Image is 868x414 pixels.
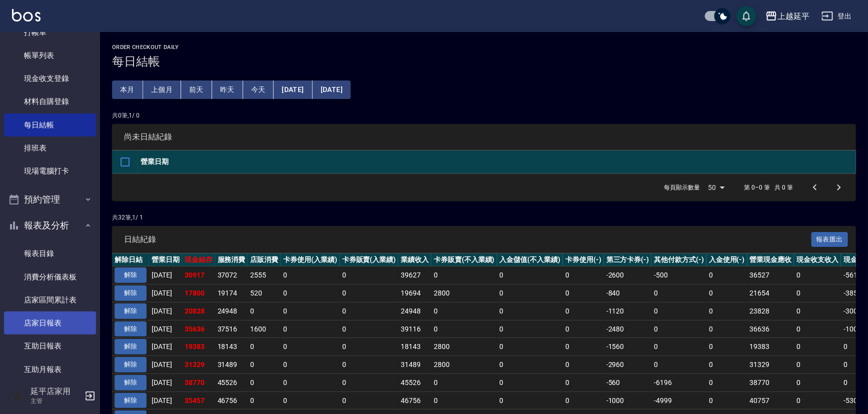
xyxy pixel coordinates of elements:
p: 共 0 筆, 1 / 0 [112,111,856,120]
td: 0 [706,338,747,356]
a: 店家區間累計表 [4,288,96,311]
a: 打帳單 [4,21,96,44]
td: 17800 [182,284,215,302]
td: -840 [604,284,652,302]
th: 營業日期 [138,150,856,174]
button: 登出 [817,7,856,25]
td: 18143 [215,338,248,356]
button: [DATE] [274,80,312,99]
td: 0 [248,302,281,320]
button: 報表及分析 [4,212,96,238]
td: 31489 [215,356,248,374]
td: 19694 [398,284,431,302]
td: 2800 [431,338,497,356]
a: 現金收支登錄 [4,67,96,90]
p: 每頁顯示數量 [664,183,700,192]
td: 0 [794,391,841,409]
td: 0 [794,266,841,284]
td: 1600 [248,320,281,338]
th: 營業日期 [149,253,182,266]
div: 50 [704,174,728,201]
td: 0 [497,373,563,391]
td: 0 [706,373,747,391]
h3: 每日結帳 [112,54,856,68]
button: 預約管理 [4,186,96,212]
td: 37072 [215,266,248,284]
td: 0 [431,391,497,409]
th: 第三方卡券(-) [604,253,652,266]
th: 店販消費 [248,253,281,266]
button: 解除 [115,303,147,319]
td: [DATE] [149,284,182,302]
button: 昨天 [212,80,243,99]
button: 解除 [115,285,147,301]
td: 2800 [431,284,497,302]
td: 0 [281,284,340,302]
td: -6196 [651,373,706,391]
td: 0 [794,338,841,356]
td: 0 [563,391,604,409]
td: 0 [497,320,563,338]
td: 0 [706,284,747,302]
td: 35636 [182,320,215,338]
td: 0 [794,373,841,391]
button: [DATE] [313,80,351,99]
img: Person [8,386,28,406]
td: 0 [340,320,399,338]
td: 0 [248,338,281,356]
button: 解除 [115,357,147,372]
td: 45526 [215,373,248,391]
td: 0 [340,302,399,320]
td: 23828 [747,302,794,320]
a: 排班表 [4,136,96,159]
td: 0 [431,373,497,391]
td: 20828 [182,302,215,320]
td: 0 [563,284,604,302]
td: 0 [497,338,563,356]
td: 0 [651,302,706,320]
td: [DATE] [149,320,182,338]
td: 38770 [747,373,794,391]
td: 21654 [747,284,794,302]
td: 40757 [747,391,794,409]
td: 0 [248,391,281,409]
td: 0 [794,320,841,338]
button: save [736,6,756,26]
td: 0 [340,391,399,409]
button: 解除 [115,267,147,283]
td: 0 [281,338,340,356]
td: 0 [281,373,340,391]
td: 0 [281,320,340,338]
td: 0 [497,356,563,374]
td: 31329 [747,356,794,374]
button: 解除 [115,393,147,408]
th: 入金儲值(不入業績) [497,253,563,266]
img: Logo [12,9,41,21]
button: 本月 [112,80,143,99]
div: 上越延平 [777,10,809,22]
td: -1120 [604,302,652,320]
td: 39627 [398,266,431,284]
td: 0 [340,284,399,302]
a: 帳單列表 [4,44,96,67]
td: 19174 [215,284,248,302]
th: 服務消費 [215,253,248,266]
th: 入金使用(-) [706,253,747,266]
td: 31329 [182,356,215,374]
span: 尚未日結紀錄 [124,132,844,142]
th: 解除日結 [112,253,149,266]
td: 0 [340,373,399,391]
td: 0 [281,266,340,284]
td: 0 [248,373,281,391]
td: 0 [794,356,841,374]
td: [DATE] [149,356,182,374]
td: 2555 [248,266,281,284]
a: 報表匯出 [811,234,848,243]
td: 0 [563,373,604,391]
td: 520 [248,284,281,302]
td: 2800 [431,356,497,374]
td: 0 [563,302,604,320]
td: -500 [651,266,706,284]
td: 0 [340,356,399,374]
td: 0 [794,284,841,302]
